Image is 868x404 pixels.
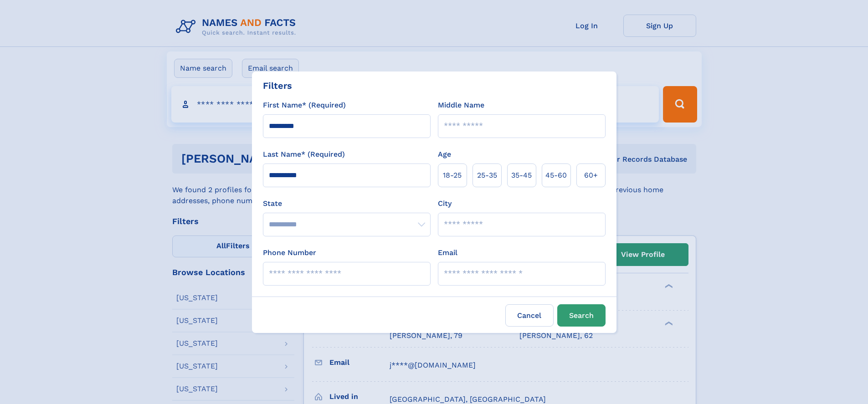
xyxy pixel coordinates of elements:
[438,198,452,209] label: City
[443,170,462,181] span: 18‑25
[438,100,484,111] label: Middle Name
[263,79,292,92] div: Filters
[477,170,497,181] span: 25‑35
[263,149,345,160] label: Last Name* (Required)
[263,100,346,111] label: First Name* (Required)
[438,149,451,160] label: Age
[263,198,431,209] label: State
[584,170,598,181] span: 60+
[545,170,567,181] span: 45‑60
[511,170,532,181] span: 35‑45
[263,247,316,258] label: Phone Number
[505,304,554,327] label: Cancel
[557,304,606,327] button: Search
[438,247,457,258] label: Email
